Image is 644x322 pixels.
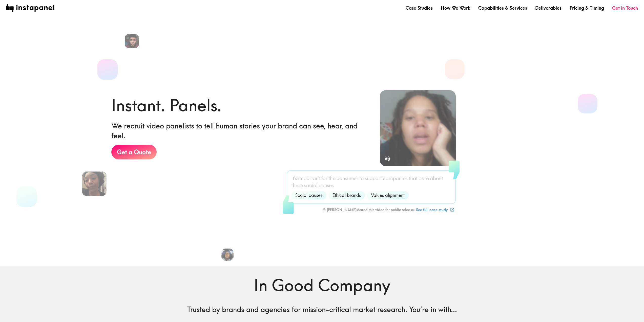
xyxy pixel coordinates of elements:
[441,5,470,11] a: How We Work
[291,175,297,182] span: It's
[321,175,327,182] span: for
[304,182,318,189] span: social
[419,175,429,182] span: care
[111,145,157,159] a: Get a Quote
[82,172,107,196] img: Jasmine
[322,207,415,212] div: [PERSON_NAME] shared this video for public release.
[6,4,54,12] img: instapanel
[329,192,364,198] span: Ethical brands
[125,34,139,48] img: Alfredo
[111,94,221,117] h1: Instant. Panels.
[383,175,408,182] span: companies
[478,5,527,11] a: Capabilities & Services
[409,175,418,182] span: that
[535,5,562,11] a: Deliverables
[111,121,371,141] h6: We recruit video panelists to tell human stories your brand can see, hear, and feel.
[176,274,468,297] h1: In Good Company
[292,192,325,198] span: Social causes
[298,175,320,182] span: important
[368,192,408,198] span: Values alignment
[359,175,364,182] span: to
[337,175,358,182] span: consumer
[382,153,393,164] button: Sound is off
[415,205,455,214] a: See full case study
[221,249,234,261] img: Cassandra
[328,175,336,182] span: the
[365,175,382,182] span: support
[406,5,433,11] a: Case Studies
[430,175,443,182] span: about
[570,5,604,11] a: Pricing & Timing
[612,5,638,11] a: Get in Touch
[291,182,303,189] span: these
[176,305,468,314] h6: Trusted by brands and agencies for mission-critical market research. You’re in with...
[319,182,334,189] span: causes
